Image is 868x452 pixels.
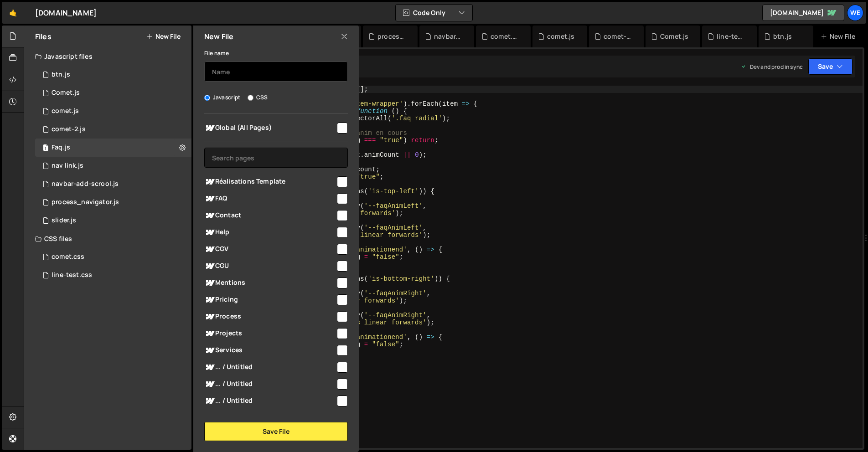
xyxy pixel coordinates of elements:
[204,123,336,134] span: Global (All Pages)
[847,5,863,21] a: We
[204,277,336,288] span: Mentions
[52,198,119,206] div: process_navigator.js
[762,5,844,21] a: [DOMAIN_NAME]
[52,162,83,170] div: nav link.js
[35,7,97,18] div: [DOMAIN_NAME]
[35,266,191,284] div: 17167/47403.css
[547,32,574,41] div: comet.js
[52,253,84,261] div: comet.css
[52,271,92,279] div: line-test.css
[204,193,336,204] span: FAQ
[204,148,348,168] input: Search pages
[43,145,48,152] span: 1
[204,210,336,221] span: Contact
[204,31,233,41] h2: New File
[808,58,852,75] button: Save
[35,31,52,41] h2: Files
[52,125,86,134] div: comet-2.js
[35,139,191,157] div: 17167/47672.js
[204,328,336,339] span: Projects
[396,5,472,21] button: Code Only
[204,176,336,187] span: Réalisations Template
[717,32,746,41] div: line-test.css
[204,311,336,322] span: Process
[491,32,520,41] div: comet.css
[377,32,407,41] div: process_navigator.js
[248,95,253,101] input: CSS
[2,2,24,24] a: 🤙
[773,32,792,41] div: btn.js
[821,32,859,41] div: New File
[35,211,191,230] div: 17167/47522.js
[660,32,688,41] div: Comet.js
[204,294,336,305] span: Pricing
[204,395,336,406] span: ... / Untitled
[204,244,336,255] span: CGV
[52,71,70,79] div: btn.js
[204,62,348,82] input: Name
[204,261,336,272] span: CGU
[52,180,119,188] div: navbar-add-scrool.js
[35,102,191,120] div: 17167/47407.js
[35,84,191,102] div: 17167/47404.js
[24,230,191,248] div: CSS files
[204,227,336,238] span: Help
[248,93,268,102] label: CSS
[52,216,76,225] div: slider.js
[52,89,80,97] div: Comet.js
[741,63,803,71] div: Dev and prod in sync
[35,175,191,193] div: 17167/47443.js
[35,157,191,175] div: 17167/47512.js
[604,32,633,41] div: comet-2.js
[204,422,348,441] button: Save File
[434,32,463,41] div: navbar-add-scrool.js
[35,193,191,211] div: 17167/47466.js
[204,49,229,58] label: File name
[204,362,336,373] span: ... / Untitled
[146,33,181,40] button: New File
[204,95,210,101] input: Javascript
[35,66,191,84] div: 17167/47401.js
[52,144,70,152] div: Faq.js
[35,248,191,266] div: 17167/47408.css
[52,107,79,115] div: comet.js
[204,93,241,102] label: Javascript
[24,47,191,66] div: Javascript files
[204,345,336,356] span: Services
[204,379,336,390] span: ... / Untitled
[35,120,191,139] div: 17167/47405.js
